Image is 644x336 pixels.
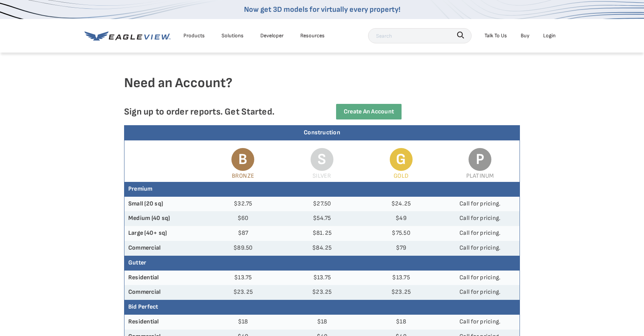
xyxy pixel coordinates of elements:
[124,315,204,330] th: Residential
[469,148,491,171] span: P
[282,315,362,330] td: $18
[244,5,400,14] a: Now get 3D models for virtually every property!
[204,285,283,300] td: $23.25
[282,211,362,226] td: $54.75
[282,241,362,256] td: $84.25
[466,172,494,180] span: Platinum
[124,271,204,285] th: Residential
[204,241,283,256] td: $89.50
[124,256,520,271] th: Gutter
[440,226,520,241] td: Call for pricing.
[183,31,205,40] div: Products
[124,126,520,140] div: Construction
[362,241,441,256] td: $79
[440,285,520,300] td: Call for pricing.
[260,31,284,40] a: Developer
[311,148,333,171] span: S
[362,197,441,212] td: $24.25
[394,172,408,180] span: Gold
[124,241,204,256] th: Commercial
[440,271,520,285] td: Call for pricing.
[282,271,362,285] td: $13.75
[124,285,204,300] th: Commercial
[222,31,244,40] div: Solutions
[362,315,441,330] td: $18
[368,28,472,43] input: Search
[312,172,331,180] span: Silver
[362,226,441,241] td: $75.50
[231,148,254,171] span: B
[204,315,283,330] td: $18
[440,197,520,212] td: Call for pricing.
[124,75,520,104] h4: Need an Account?
[390,148,413,171] span: G
[336,104,402,119] a: Create an Account
[124,106,310,117] p: Sign up to order reports. Get Started.
[124,211,204,226] th: Medium (40 sq)
[204,271,283,285] td: $13.75
[282,285,362,300] td: $23.25
[204,226,283,241] td: $87
[440,241,520,256] td: Call for pricing.
[204,197,283,212] td: $32.75
[124,300,520,315] th: Bid Perfect
[232,172,254,180] span: Bronze
[362,285,441,300] td: $23.25
[204,211,283,226] td: $60
[282,226,362,241] td: $81.25
[521,31,529,40] a: Buy
[485,31,507,40] div: Talk To Us
[362,271,441,285] td: $13.75
[440,315,520,330] td: Call for pricing.
[282,197,362,212] td: $27.50
[124,197,204,212] th: Small (20 sq)
[124,226,204,241] th: Large (40+ sq)
[440,211,520,226] td: Call for pricing.
[543,31,556,40] div: Login
[124,182,520,197] th: Premium
[300,31,325,40] div: Resources
[362,211,441,226] td: $49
